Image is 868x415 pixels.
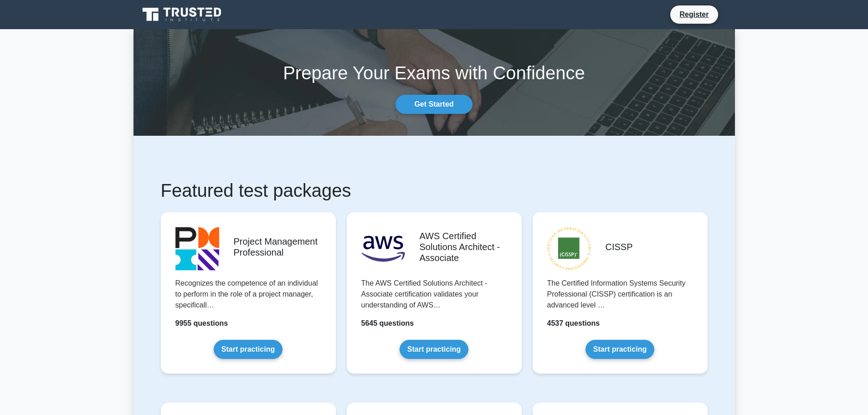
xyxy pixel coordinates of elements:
a: Register [674,9,714,20]
h1: Prepare Your Exams with Confidence [134,62,735,84]
h1: Featured test packages [161,179,708,201]
a: Get Started [395,95,472,114]
a: Start practicing [586,340,654,359]
a: Start practicing [214,340,282,359]
a: Start practicing [400,340,468,359]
